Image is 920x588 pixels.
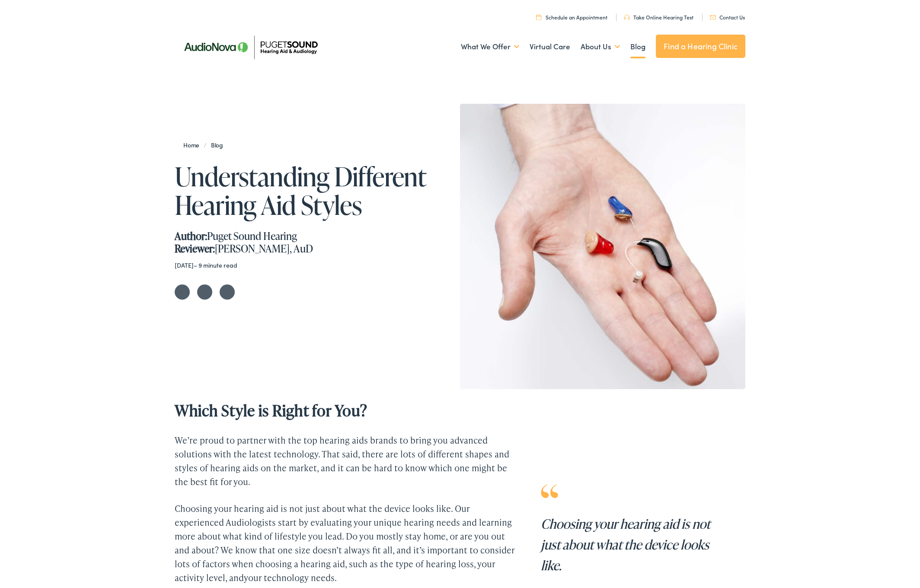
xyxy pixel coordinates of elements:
[624,13,693,21] a: Take Online Hearing Test
[710,13,745,21] a: Contact Us
[175,241,215,256] strong: Reviewer:
[175,261,194,269] time: [DATE]
[536,14,541,20] img: utility icon
[460,104,745,389] img: hearing aids in hand
[207,141,227,149] a: Blog
[541,513,729,575] p: Choosing your hearing aid is not just about what the device looks like.
[710,15,716,19] img: utility icon
[175,262,437,269] div: – 9 minute read
[656,35,745,58] a: Find a Hearing Clinic
[175,433,517,489] p: We’re proud to partner with the top hearing aids brands to bring you advanced solutions with the ...
[197,284,212,300] a: Share on Facebook
[581,31,620,63] a: About Us
[175,229,207,243] strong: Author:
[461,31,519,63] a: What We Offer
[183,141,227,149] span: /
[624,15,630,20] img: utility icon
[175,399,367,421] strong: Which Style is Right for You?
[175,284,190,300] a: Share on Twitter
[536,13,607,21] a: Schedule an Appointment
[630,31,645,63] a: Blog
[244,572,335,584] a: your technology needs
[183,141,204,149] a: Home
[175,502,517,585] p: Choosing your hearing aid is not just about what the device looks like. Our experienced Audiologi...
[530,31,570,63] a: Virtual Care
[220,284,235,300] a: Share on LinkedIn
[175,162,437,219] h1: Understanding Different Hearing Aid Styles
[175,230,437,255] div: Puget Sound Hearing [PERSON_NAME], AuD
